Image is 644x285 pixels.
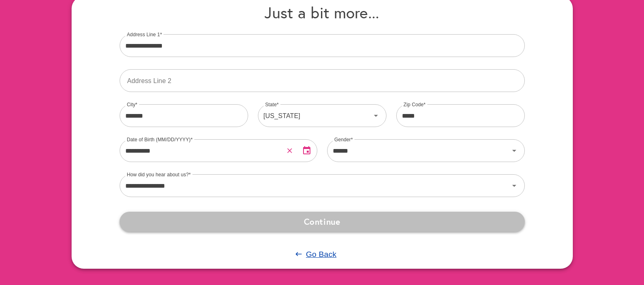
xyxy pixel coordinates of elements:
[509,181,519,191] svg: Icon
[258,104,371,127] div: [US_STATE]
[120,3,525,22] h4: Just a bit more...
[509,146,519,156] svg: Icon
[297,141,317,160] button: Open Date Picker
[371,111,381,121] svg: Icon
[126,214,518,229] span: Continue
[306,250,336,259] u: Go Back
[120,212,525,231] button: Continue
[284,145,295,156] button: Clear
